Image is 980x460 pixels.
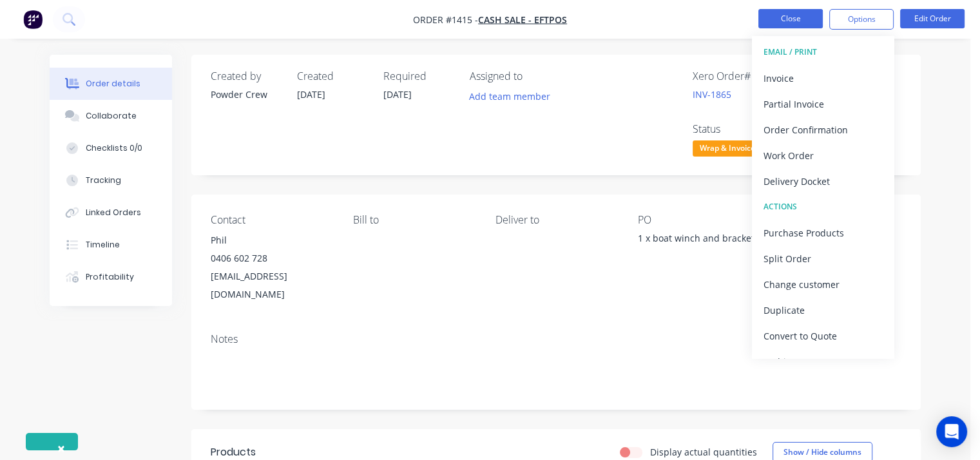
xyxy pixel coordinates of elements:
div: Duplicate [764,301,882,320]
div: Assigned to [470,70,599,82]
div: Partial Invoice [764,95,882,113]
div: Created by [211,70,282,82]
div: Status [693,123,789,135]
div: Invoice [764,69,882,88]
button: EMAIL / PRINT [752,39,894,65]
button: Checklists 0/0 [50,132,172,164]
div: Phil [211,231,332,249]
div: PO [637,214,759,226]
div: Delivery Docket [764,172,882,191]
div: Order Confirmation [764,120,882,139]
div: Split Order [764,249,882,268]
div: Order details [86,78,140,90]
div: Work Order [764,146,882,165]
button: Order details [50,68,172,100]
div: 1 x boat winch and bracket [637,231,759,249]
div: [EMAIL_ADDRESS][DOMAIN_NAME] [211,267,332,303]
div: Open Intercom Messenger [936,416,967,447]
button: Profitability [50,261,172,293]
button: Archive [752,349,894,374]
button: Work Order [752,142,894,168]
div: Convert to Quote [764,327,882,345]
div: Timeline [86,239,120,251]
button: Duplicate [752,297,894,323]
div: Change customer [764,275,882,294]
div: Required [383,70,454,82]
button: Wrap & Invoice ... [693,140,770,160]
div: EMAIL / PRINT [764,44,882,61]
button: Options [829,9,894,30]
span: [DATE] [383,88,412,101]
div: Xero Order # [693,70,789,82]
div: Notes [211,333,901,345]
button: Linked Orders [50,196,172,229]
span: Order #1415 - [413,14,478,26]
div: Powder Crew [211,88,282,101]
button: Delivery Docket [752,168,894,194]
div: Archive [764,352,882,371]
div: Products [211,445,256,460]
button: ACTIONS [752,194,894,220]
button: Close [758,9,823,28]
button: Edit Order [900,9,965,28]
button: Tracking [50,164,172,196]
div: Contact [211,214,332,226]
div: Linked Orders [86,207,141,218]
div: Phil0406 602 728[EMAIL_ADDRESS][DOMAIN_NAME] [211,231,332,303]
div: Bill to [353,214,475,226]
span: Wrap & Invoice ... [693,140,770,157]
button: Timeline [50,229,172,261]
div: Collaborate [86,110,137,122]
button: Purchase Products [752,220,894,245]
button: Change customer [752,271,894,297]
button: Add team member [470,88,557,105]
div: Deliver to [495,214,617,226]
div: Purchase Products [764,224,882,242]
button: Collaborate [50,100,172,132]
a: INV-1865 [693,88,731,101]
span: [DATE] [297,88,325,101]
button: Invoice [752,65,894,91]
a: Cash Sale - EFTPOS [478,14,567,26]
img: Factory [23,10,43,29]
div: Profitability [86,271,134,283]
div: Checklists 0/0 [86,142,142,154]
button: Partial Invoice [752,91,894,117]
button: Order Confirmation [752,117,894,142]
div: ACTIONS [764,198,882,215]
button: Split Order [752,245,894,271]
div: 0406 602 728 [211,249,332,267]
button: Convert to Quote [752,323,894,349]
div: Created [297,70,368,82]
button: Add team member [463,88,557,105]
span: × [57,439,65,457]
div: Tracking [86,175,121,186]
label: Display actual quantities [650,445,757,459]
